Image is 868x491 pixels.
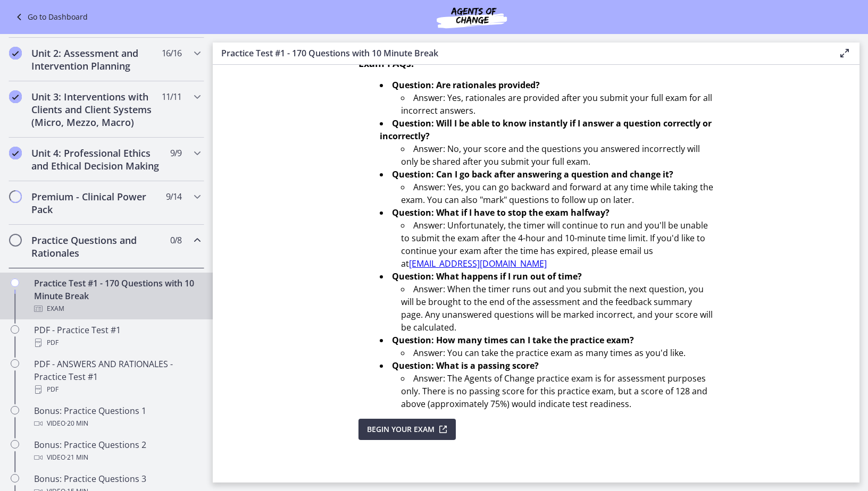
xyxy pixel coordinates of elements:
li: Answer: No, your score and the questions you answered incorrectly will only be shared after you s... [401,142,714,168]
div: Bonus: Practice Questions 2 [34,438,200,464]
div: Video [34,451,200,464]
span: · 21 min [65,451,88,464]
span: Begin Your Exam [367,423,435,436]
div: PDF - Practice Test #1 [34,324,200,349]
h2: Unit 2: Assessment and Intervention Planning [31,47,161,72]
a: Go to Dashboard [13,11,88,23]
li: Answer: You can take the practice exam as many times as you'd like. [401,346,714,359]
h2: Unit 4: Professional Ethics and Ethical Decision Making [31,147,161,172]
li: Answer: Yes, rationales are provided after you submit your full exam for all incorrect answers. [401,91,714,117]
li: Answer: The Agents of Change practice exam is for assessment purposes only. There is no passing s... [401,372,714,410]
strong: Question: What if I have to stop the exam halfway? [392,207,610,218]
h3: Practice Test #1 - 170 Questions with 10 Minute Break [221,47,821,60]
i: Completed [9,47,22,60]
i: Completed [9,147,22,159]
li: Answer: When the timer runs out and you submit the next question, you will be brought to the end ... [401,283,714,334]
div: Bonus: Practice Questions 1 [34,404,200,430]
span: 11 / 11 [162,90,181,103]
span: 16 / 16 [162,47,181,60]
div: PDF [34,336,200,349]
h2: Practice Questions and Rationales [31,234,161,259]
div: Exam [34,302,200,315]
button: Begin Your Exam [358,419,456,440]
span: 9 / 14 [166,190,181,203]
li: Answer: Yes, you can go backward and forward at any time while taking the exam. You can also "mar... [401,181,714,206]
span: · 20 min [65,417,88,430]
div: Video [34,417,200,430]
div: PDF [34,383,200,396]
strong: Question: Will I be able to know instantly if I answer a question correctly or incorrectly? [380,117,712,142]
strong: Question: Are rationales provided? [392,79,540,91]
h2: Unit 3: Interventions with Clients and Client Systems (Micro, Mezzo, Macro) [31,90,161,129]
span: 0 / 8 [170,234,181,247]
strong: Question: Can I go back after answering a question and change it? [392,168,673,180]
span: 9 / 9 [170,147,181,159]
strong: Question: What happens if I run out of time? [392,270,582,282]
div: PDF - ANSWERS AND RATIONALES - Practice Test #1 [34,358,200,396]
strong: Question: What is a passing score? [392,360,539,371]
div: Practice Test #1 - 170 Questions with 10 Minute Break [34,277,200,315]
img: Agents of Change [408,4,536,30]
a: [EMAIL_ADDRESS][DOMAIN_NAME] [409,258,547,269]
li: Answer: Unfortunately, the timer will continue to run and you'll be unable to submit the exam aft... [401,219,714,270]
i: Completed [9,90,22,103]
h2: Premium - Clinical Power Pack [31,190,161,216]
strong: Question: How many times can I take the practice exam? [392,334,634,346]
